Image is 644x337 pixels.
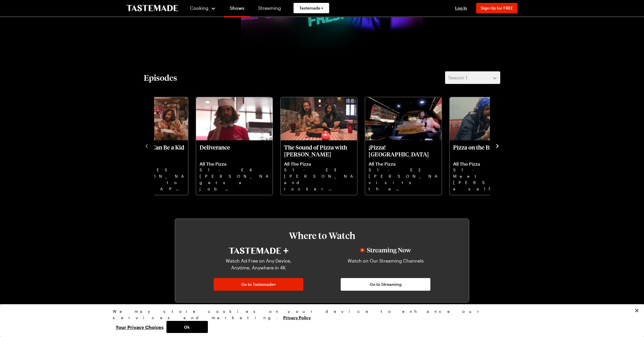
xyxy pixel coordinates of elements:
[284,144,354,192] a: The Sound of Pizza with Andrew W.K.
[369,144,438,158] p: ¡Pizza! [GEOGRAPHIC_DATA]
[217,257,300,271] p: Watch Ad-Free on Any Device, Anytime, Anywhere in 4K
[115,144,185,192] a: Where a Carlo Can Be a Kid
[370,282,402,287] span: Go to Streaming
[195,95,280,196] div: 4 / 7
[113,308,527,333] div: Privacy
[448,74,467,81] span: Season 1
[200,144,269,158] p: Deliverance
[200,167,269,173] p: S1 - E4
[449,95,534,196] div: 7 / 7
[229,248,288,254] img: Tastemade+
[224,1,250,17] a: Shows
[192,230,452,241] h3: Where to Watch
[166,321,208,333] button: Ok
[299,5,323,11] span: Tastemade +
[113,321,166,333] button: Your Privacy Choices
[281,97,357,140] img: The Sound of Pizza with Andrew W.K.
[450,5,473,11] button: Log In
[453,144,523,192] a: Pizza on the Brain
[453,167,523,173] p: S1 - E1
[450,97,526,140] img: Pizza on the Brain
[200,173,269,192] p: [PERSON_NAME] gets a job working at his favorite pizzeria, and heads out for a night of pizza del...
[281,97,357,195] div: The Sound of Pizza with Andrew W.K.
[450,97,526,195] div: Pizza on the Brain
[453,161,523,167] p: All The Pizza
[481,5,513,10] span: Sign Up for FREE
[453,144,523,158] p: Pizza on the Brain
[360,248,411,254] img: Streaming
[476,3,517,13] button: Sign Up for FREE
[126,5,178,12] a: To Tastemade Home Page
[344,257,427,271] p: Watch on Our Streaming Channels
[144,142,149,149] button: navigate to previous item
[369,167,438,173] p: S1 - E2
[294,3,329,13] a: Tastemade +
[284,144,354,158] p: The Sound of Pizza with [PERSON_NAME]
[445,71,500,84] button: Season 1
[144,72,177,83] h2: Episodes
[214,278,303,291] a: Go to Tastemade+
[112,97,188,195] div: Where a Carlo Can Be a Kid
[369,161,438,167] p: All The Pizza
[365,95,449,196] div: 6 / 7
[280,95,365,196] div: 5 / 7
[190,1,216,15] button: Cooking
[115,161,185,167] p: All The Pizza
[200,161,269,167] p: All The Pizza
[190,5,208,11] span: Cooking
[113,308,527,321] div: We may store cookies on your device to enhance our services and marketing.
[494,142,500,149] button: navigate to next item
[115,144,185,158] p: Where a Carlo Can Be a Kid
[284,167,354,173] p: S1 - E3
[112,97,188,140] img: Where a Carlo Can Be a Kid
[630,304,643,317] button: Close
[196,97,273,195] div: Deliverance
[369,173,438,192] p: [PERSON_NAME] visits the largest pizza expo in [GEOGRAPHIC_DATA], where dreams are made (and in t...
[115,173,185,192] p: [PERSON_NAME] heads to [GEOGRAPHIC_DATA] to meet the members of the original ShowBiz Pizza band.
[369,144,438,192] a: ¡Pizza! Las Vegas
[284,161,354,167] p: All The Pizza
[284,173,354,192] p: [PERSON_NAME] and rocker [PERSON_NAME] dive deep into the metaphysical and craft a kick-ass music...
[365,97,442,195] div: ¡Pizza! Las Vegas
[455,5,467,10] span: Log In
[365,97,442,140] img: ¡Pizza! Las Vegas
[241,282,276,287] span: Go to Tastemade+
[453,173,523,192] p: Meet [PERSON_NAME], a self-described pizza addict looking to answer the age-old question, "Why pi...
[283,315,311,320] a: More information about your privacy, opens in a new tab
[200,144,269,192] a: Deliverance
[196,97,273,140] img: Deliverance
[341,278,430,291] a: Go to Streaming
[115,167,185,173] p: S1 - E5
